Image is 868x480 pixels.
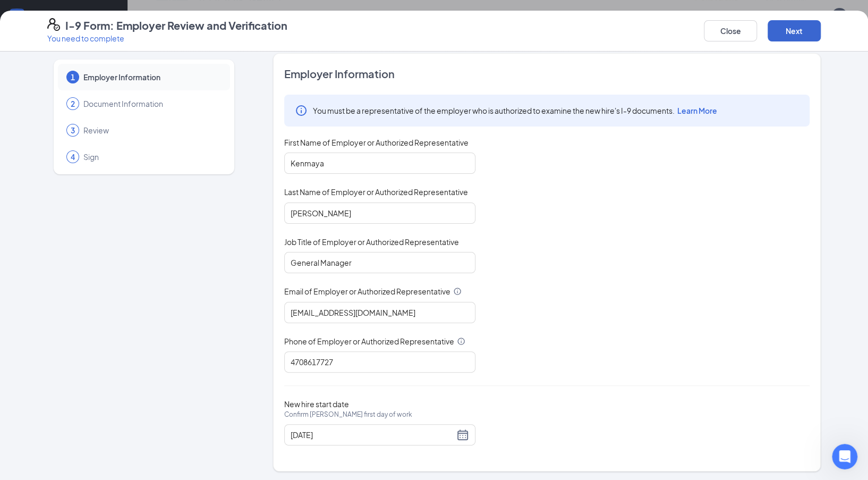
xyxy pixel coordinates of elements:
[71,151,75,162] span: 4
[284,399,412,431] span: New hire start date
[453,287,462,296] svg: Info
[832,444,857,469] iframe: Intercom live chat
[284,137,469,148] span: First Name of Employer or Authorized Representative
[677,106,717,115] span: Learn More
[71,125,75,136] span: 3
[284,66,810,81] span: Employer Information
[284,286,450,297] span: Email of Employer or Authorized Representative
[284,351,475,373] input: 10 digits only, e.g. "1231231234"
[295,104,308,117] svg: Info
[768,20,821,41] button: Next
[83,125,219,136] span: Review
[284,252,475,273] input: Enter job title
[83,72,219,82] span: Employer Information
[284,336,454,347] span: Phone of Employer or Authorized Representative
[675,106,717,115] a: Learn More
[284,203,475,224] input: Enter your last name
[47,33,287,44] p: You need to complete
[71,72,75,82] span: 1
[284,187,468,197] span: Last Name of Employer or Authorized Representative
[284,302,475,323] input: Enter your email address
[71,98,75,109] span: 2
[83,98,219,109] span: Document Information
[457,337,465,346] svg: Info
[47,18,60,31] svg: FormI9EVerifyIcon
[704,20,757,41] button: Close
[284,153,475,174] input: Enter your first name
[313,105,717,116] span: You must be a representative of the employer who is authorized to examine the new hire's I-9 docu...
[284,409,412,420] span: Confirm [PERSON_NAME] first day of work
[291,429,454,441] input: 08/26/2025
[83,151,219,162] span: Sign
[284,237,459,247] span: Job Title of Employer or Authorized Representative
[65,18,287,33] h4: I-9 Form: Employer Review and Verification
